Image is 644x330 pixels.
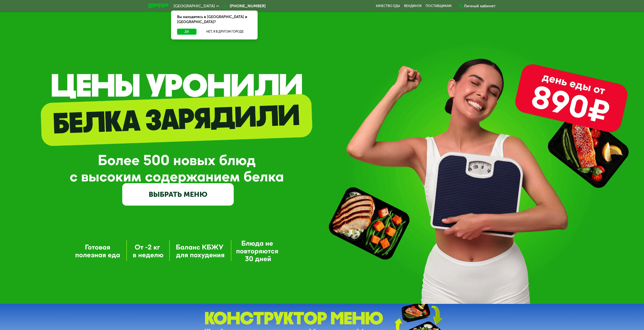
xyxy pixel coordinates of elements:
a: [PHONE_NUMBER] [222,3,266,9]
a: ВЫБРАТЬ МЕНЮ [122,183,234,206]
span: [GEOGRAPHIC_DATA] [174,4,215,8]
a: Вендинги [404,4,422,8]
div: Вы находитесь в [GEOGRAPHIC_DATA] и [GEOGRAPHIC_DATA]? [171,11,258,29]
div: поставщикам [426,4,452,8]
button: Нет, я в другом городе [198,29,252,35]
a: Качество еды [376,4,400,8]
div: Личный кабинет [464,3,496,9]
button: Да [177,29,196,35]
